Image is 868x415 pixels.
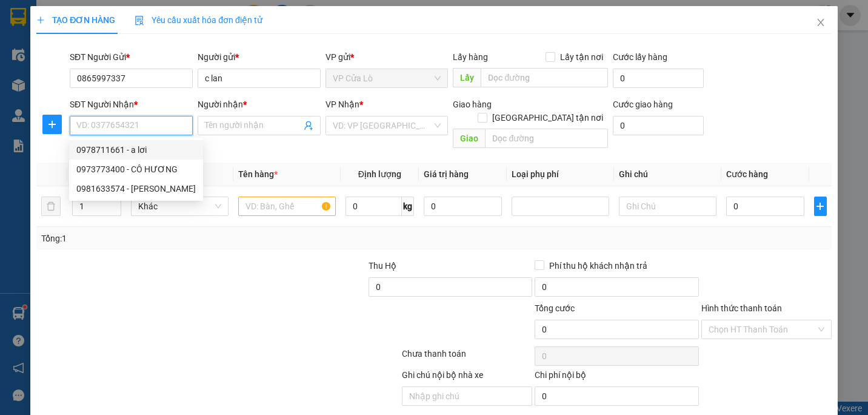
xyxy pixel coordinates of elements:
input: VD: Bàn, Ghế [238,197,336,216]
span: Lấy [453,68,481,87]
span: Tên hàng [238,169,278,179]
span: plus [36,16,45,24]
span: TẠO ĐƠN HÀNG [36,15,115,25]
input: 0 [424,197,502,216]
span: user-add [304,121,313,130]
div: SĐT Người Nhận [70,98,193,111]
div: VP gửi [326,50,449,64]
span: Giá trị hàng [424,169,469,179]
input: Dọc đường [485,129,608,148]
button: Close [804,6,838,40]
span: plus [43,120,61,129]
div: 0978711661 - a lơi [76,143,196,157]
div: 0973773400 - CÔ HƯƠNG [76,163,196,176]
th: Ghi chú [614,163,721,186]
div: Người nhận [198,98,321,111]
span: Lấy tận nơi [555,50,608,64]
div: SĐT Người Gửi [70,50,193,64]
div: Chưa thanh toán [401,347,533,368]
button: plus [814,197,827,216]
span: Lấy hàng [453,52,488,62]
div: Ghi chú nội bộ nhà xe [402,368,532,386]
input: Dọc đường [481,68,608,87]
li: Hotline: 02386655777, 02462925925, 0944789456 [113,45,507,60]
div: Người gửi [198,50,321,64]
button: delete [41,197,61,216]
span: Yêu cầu xuất hóa đơn điện tử [135,15,262,25]
input: Nhập ghi chú [402,386,532,406]
div: 0973773400 - CÔ HƯƠNG [69,160,203,179]
span: Cước hàng [726,169,768,179]
span: Phí thu hộ khách nhận trả [544,259,652,272]
li: [PERSON_NAME], [PERSON_NAME] [113,30,507,45]
span: VP Cửa Lò [333,69,441,87]
th: Loại phụ phí [507,163,614,186]
div: Chi phí nội bộ [535,368,698,386]
span: Giao [453,129,485,148]
div: 0978711661 - a lơi [69,140,203,160]
span: Thu Hộ [369,261,396,271]
button: plus [42,115,62,134]
img: icon [135,16,144,25]
b: GỬI : VP Cửa Lò [15,88,135,108]
input: Cước lấy hàng [613,69,704,88]
span: kg [402,197,414,216]
span: Định lượng [358,169,401,179]
span: Khác [138,197,221,215]
img: logo.jpg [15,15,76,76]
label: Cước lấy hàng [613,52,667,62]
div: Tổng: 1 [41,232,336,245]
input: Ghi Chú [619,197,716,216]
div: 0981633574 - [PERSON_NAME] [76,182,196,195]
span: Tổng cước [535,303,575,313]
span: plus [815,201,826,211]
label: Cước giao hàng [613,100,673,109]
div: 0981633574 - C Lương [69,179,203,198]
span: Giao hàng [453,100,492,109]
label: Hình thức thanh toán [701,303,782,313]
input: Cước giao hàng [613,116,704,135]
span: close [816,18,826,27]
span: [GEOGRAPHIC_DATA] tận nơi [487,111,608,124]
span: VP Nhận [326,100,359,109]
